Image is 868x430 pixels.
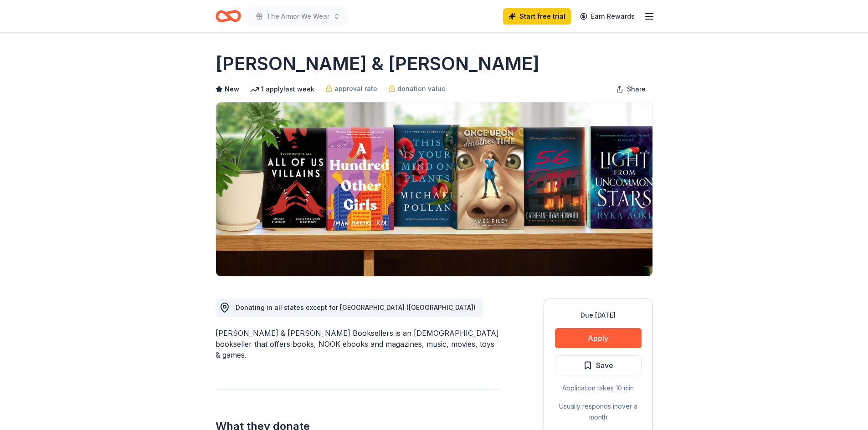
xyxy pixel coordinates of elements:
[627,84,646,95] span: Share
[225,84,239,95] span: New
[325,83,377,94] a: approval rate
[555,355,642,375] button: Save
[216,102,652,276] img: Image for Barnes & Noble
[388,83,446,94] a: donation value
[236,304,476,311] span: Donating in all states except for [GEOGRAPHIC_DATA] ([GEOGRAPHIC_DATA])
[397,83,446,94] span: donation value
[555,401,642,423] div: Usually responds in over a month
[216,51,539,76] h1: [PERSON_NAME] & [PERSON_NAME]
[555,383,642,394] div: Application takes 10 min
[503,8,571,25] a: Start free trial
[555,328,642,348] button: Apply
[216,5,241,27] a: Home
[334,83,377,94] span: approval rate
[609,80,653,98] button: Share
[267,11,329,22] span: The Armor We Wear
[596,359,613,371] span: Save
[248,7,348,25] button: The Armor We Wear
[250,84,314,95] div: 1 apply last week
[575,8,640,25] a: Earn Rewards
[555,310,642,321] div: Due [DATE]
[216,328,500,360] div: [PERSON_NAME] & [PERSON_NAME] Booksellers is an [DEMOGRAPHIC_DATA] bookseller that offers books, ...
